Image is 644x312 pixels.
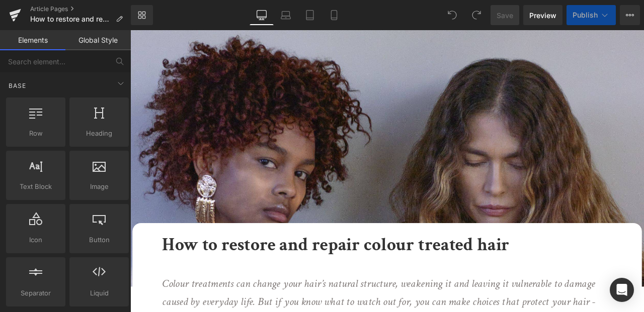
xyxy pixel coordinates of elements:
a: Global Style [65,30,131,50]
a: Desktop [250,5,274,25]
span: Button [72,235,126,245]
a: Tablet [298,5,322,25]
span: Row [9,128,62,139]
span: Preview [529,10,556,21]
a: Preview [523,5,562,25]
span: How to restore and repair colour treated hair [30,15,112,23]
span: Text Block [9,181,62,192]
span: Save [497,10,513,21]
span: Image [72,181,126,192]
button: Undo [442,5,462,25]
span: Publish [573,11,598,19]
a: Mobile [322,5,346,25]
button: More [620,5,640,25]
span: Heading [72,128,126,139]
span: Separator [9,288,62,298]
a: Laptop [274,5,298,25]
span: Base [8,81,27,90]
a: New Library [131,5,153,25]
div: Open Intercom Messenger [610,278,634,302]
span: Icon [9,235,62,245]
button: Redo [466,5,487,25]
span: Liquid [72,288,126,298]
button: Publish [567,5,616,25]
b: How to restore and repair colour treated hair [38,241,449,268]
a: Article Pages [30,5,131,13]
